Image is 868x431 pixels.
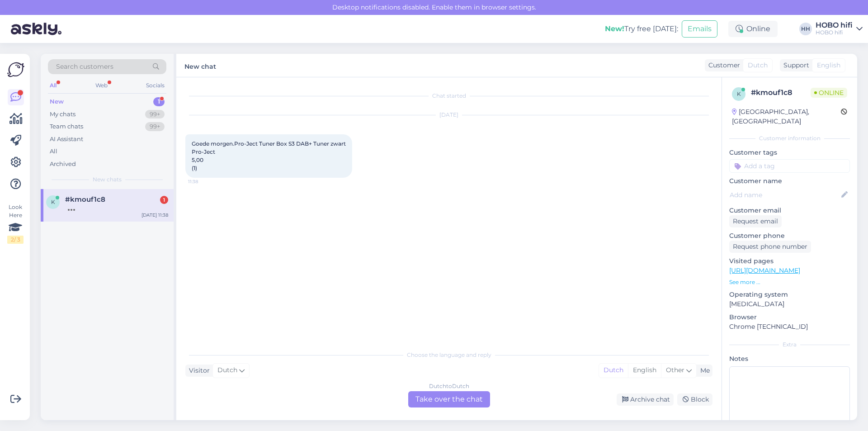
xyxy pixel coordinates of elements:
[145,110,165,119] div: 99+
[697,366,710,375] div: Me
[185,111,712,119] div: [DATE]
[429,382,469,390] div: Dutch to Dutch
[605,24,678,34] div: Try free [DATE]:
[729,322,850,332] p: Chrome [TECHNICAL_ID]
[780,61,809,70] div: Support
[729,266,800,275] a: [URL][DOMAIN_NAME]
[729,159,850,173] input: Add a tag
[144,80,166,91] div: Socials
[799,23,812,35] div: HH
[751,87,811,98] div: # kmouf1c8
[816,22,853,29] div: HOBO hifi
[811,88,847,98] span: Online
[729,134,850,142] div: Customer information
[48,80,58,91] div: All
[816,22,863,36] a: HOBO hifiHOBO hifi
[732,107,841,126] div: [GEOGRAPHIC_DATA], [GEOGRAPHIC_DATA]
[729,215,782,227] div: Request email
[50,110,75,119] div: My chats
[729,231,850,241] p: Customer phone
[729,313,850,322] p: Browser
[617,393,674,406] div: Archive chat
[605,24,624,33] b: New!
[729,290,850,299] p: Operating system
[729,206,850,215] p: Customer email
[51,199,55,205] span: k
[50,135,83,144] div: AI Assistant
[50,147,57,156] div: All
[628,364,661,377] div: English
[185,92,712,100] div: Chat started
[729,278,850,286] p: See more ...
[729,241,811,253] div: Request phone number
[50,122,83,131] div: Team chats
[682,20,717,38] button: Emails
[153,97,165,106] div: 1
[816,29,853,36] div: HOBO hifi
[7,236,24,244] div: 2 / 3
[65,195,105,204] span: #kmouf1c8
[729,299,850,309] p: [MEDICAL_DATA]
[677,393,712,406] div: Block
[729,341,850,349] div: Extra
[705,61,740,70] div: Customer
[729,354,850,364] p: Notes
[599,364,628,377] div: Dutch
[184,59,216,71] label: New chat
[50,97,64,106] div: New
[56,62,113,71] span: Search customers
[94,80,109,91] div: Web
[142,212,168,218] div: [DATE] 11:38
[729,148,850,157] p: Customer tags
[729,176,850,186] p: Customer name
[7,61,24,78] img: Askly Logo
[188,178,222,185] span: 11:38
[160,196,168,204] div: 1
[185,366,210,375] div: Visitor
[817,61,840,70] span: English
[729,256,850,266] p: Visited pages
[730,190,840,200] input: Add name
[737,90,741,97] span: k
[192,140,346,171] span: Goede morgen.Pro-Ject Tuner Box S3 DAB+ Tuner zwart Pro-Ject 5,00 (1)
[145,122,165,131] div: 99+
[185,351,712,359] div: Choose the language and reply
[728,21,778,37] div: Online
[748,61,768,70] span: Dutch
[7,203,24,244] div: Look Here
[408,391,490,407] div: Take over the chat
[666,366,684,374] span: Other
[50,160,76,169] div: Archived
[217,365,237,375] span: Dutch
[93,175,122,184] span: New chats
